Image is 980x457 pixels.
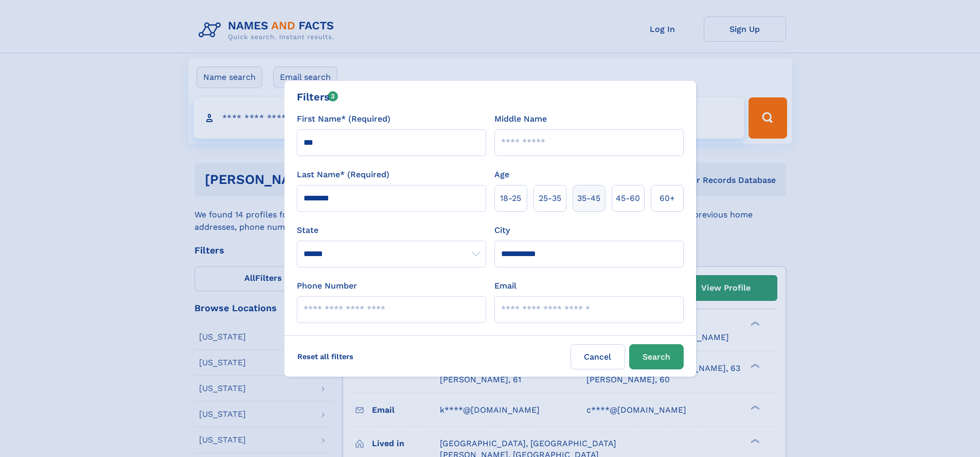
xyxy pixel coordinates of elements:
[291,344,360,369] label: Reset all filters
[297,224,486,236] label: State
[500,192,521,205] span: 18‑25
[571,344,625,369] label: Cancel
[494,224,510,236] label: City
[297,280,357,292] label: Phone Number
[494,168,509,181] label: Age
[297,168,389,181] label: Last Name* (Required)
[660,192,675,205] span: 60+
[494,280,516,292] label: Email
[539,192,561,205] span: 25‑35
[297,89,338,105] div: Filters
[297,113,390,125] label: First Name* (Required)
[577,192,600,205] span: 35‑45
[629,344,684,369] button: Search
[616,192,640,205] span: 45‑60
[494,113,547,125] label: Middle Name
